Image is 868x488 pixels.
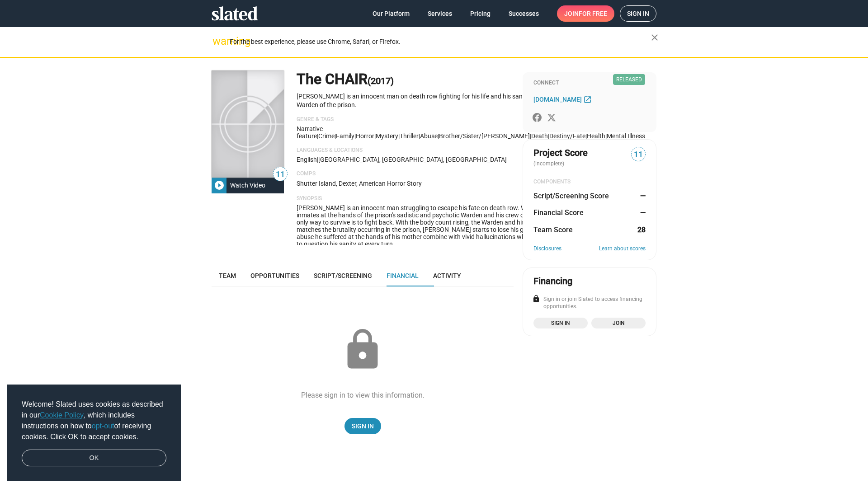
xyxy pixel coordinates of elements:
div: Watch Video [226,177,269,193]
a: Team [212,265,243,286]
dt: Team Score [533,225,573,235]
div: Sign in or join Slated to access financing opportunities. [533,296,646,310]
span: Our Platform [373,5,410,22]
span: | [317,132,318,140]
p: Languages & Locations [297,147,645,154]
a: Opportunities [243,265,307,286]
h1: The CHAIR [297,70,394,89]
span: Mystery [376,132,398,140]
a: Sign In [344,418,381,434]
span: for free [579,5,607,22]
p: Comps [297,170,645,178]
span: | [317,156,318,163]
span: Sign In [352,418,374,434]
a: Activity [426,265,468,286]
span: | [438,132,439,140]
span: Successes [509,5,539,22]
div: Financing [533,275,572,287]
span: Services [428,5,452,22]
span: [DOMAIN_NAME] [533,96,582,103]
a: Script/Screening [307,265,379,286]
span: Financial [387,272,419,279]
mat-icon: warning [212,36,223,47]
a: Our Platform [365,5,417,22]
dd: — [637,191,646,201]
a: Sign in [620,5,656,22]
div: Please sign in to view this information. [301,390,425,400]
dt: Script/Screening Score [533,191,609,201]
span: | [398,132,400,140]
a: Join [591,318,646,328]
dd: — [637,208,646,217]
span: (incomplete) [533,160,566,167]
mat-icon: lock [340,327,385,372]
span: Sign in [627,6,649,21]
p: [PERSON_NAME] is an innocent man on death row fighting for his life and his sanity against the ps... [297,92,645,109]
span: Released [613,74,645,85]
span: English [297,156,317,163]
p: Synopsis [297,195,645,202]
a: Pricing [463,5,498,22]
a: Disclosures [533,245,561,253]
a: Financial [379,265,426,286]
span: [GEOGRAPHIC_DATA], [GEOGRAPHIC_DATA], [GEOGRAPHIC_DATA] [318,156,507,163]
span: | [354,132,356,140]
div: COMPONENTS [533,178,646,186]
a: dismiss cookie message [22,450,166,467]
div: For the best experience, please use Chrome, Safari, or Firefox. [230,36,651,48]
div: cookieconsent [7,385,181,481]
dt: Financial Score [533,208,584,217]
span: 11 [274,169,287,181]
a: opt-out [92,422,114,430]
span: [PERSON_NAME] is an innocent man struggling to escape his fate on death row. Witnessing the murde... [297,204,645,248]
span: Thriller [400,132,419,140]
span: Team [219,272,236,279]
span: | [335,132,336,140]
span: Horror [356,132,374,140]
a: [DOMAIN_NAME] [533,94,594,105]
dd: 28 [637,225,646,235]
span: Script/Screening [314,272,372,279]
span: Narrative feature [297,125,323,140]
span: | [374,132,376,140]
span: 11 [632,149,645,161]
span: Pricing [470,5,491,22]
span: Activity [433,272,461,279]
mat-icon: lock [532,295,540,303]
a: Learn about scores [599,245,646,253]
mat-icon: open_in_new [583,95,592,103]
p: Shutter Island, Dexter, American Horror Story [297,179,645,188]
span: Join [564,5,607,22]
a: Successes [501,5,546,22]
a: Services [420,5,459,22]
a: Cookie Policy [40,411,84,419]
span: Join [597,319,640,328]
a: Joinfor free [557,5,614,22]
span: Crime [318,132,335,140]
span: Opportunities [250,272,299,279]
span: (2017) [368,75,394,86]
mat-icon: close [649,32,660,43]
span: brother/sister/[PERSON_NAME] [439,132,530,140]
span: Project Score [533,147,588,159]
mat-icon: play_circle_filled [214,180,225,191]
span: Sign in [539,319,582,328]
span: Family [336,132,354,140]
span: abuse [420,132,438,140]
span: | [419,132,420,140]
span: Welcome! Slated uses cookies as described in our , which includes instructions on how to of recei... [22,399,166,442]
p: Genre & Tags [297,116,645,123]
a: Sign in [533,318,588,328]
button: Watch Video [212,177,284,193]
